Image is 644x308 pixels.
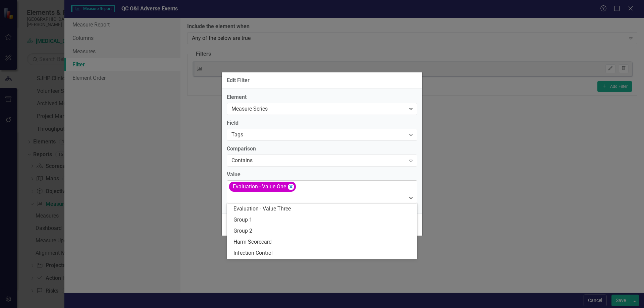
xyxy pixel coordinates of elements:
[227,94,417,101] label: Element
[227,77,250,83] div: Edit Filter
[233,239,272,245] span: Harm Scorecard
[231,157,406,164] div: Contains
[233,183,286,190] span: Evaluation - Value One
[233,228,252,234] span: Group 2
[233,250,273,256] span: Infection Control
[231,131,406,139] div: Tags
[233,217,252,223] span: Group 1
[233,205,291,212] span: Evaluation - Value Three
[231,105,406,113] div: Measure Series
[288,184,294,190] div: Remove [object Object]
[227,119,417,127] label: Field
[227,171,417,179] label: Value
[227,145,417,153] label: Comparison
